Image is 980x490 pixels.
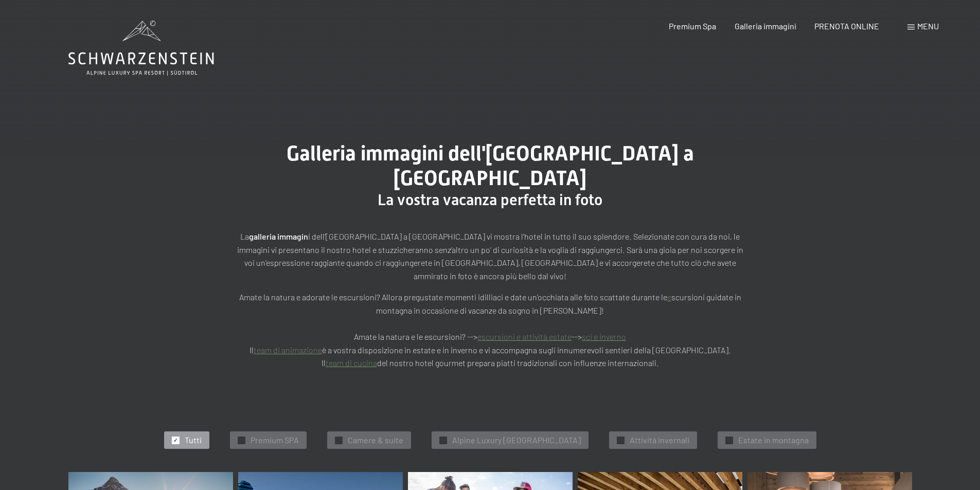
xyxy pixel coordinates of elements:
[735,21,796,31] a: Galleria immagini
[814,21,879,31] a: PRENOTA ONLINE
[233,291,747,370] p: Amate la natura e adorate le escursioni? Allora pregustate momenti idilliaci e date un’occhiata a...
[233,230,747,282] p: La i dell’[GEOGRAPHIC_DATA] a [GEOGRAPHIC_DATA] vi mostra l’hotel in tutto il suo splendore. Sele...
[251,434,299,446] span: Premium SPA
[452,434,581,446] span: Alpine Luxury [GEOGRAPHIC_DATA]
[738,434,809,446] span: Estate in montagna
[173,437,177,444] span: ✓
[254,345,322,355] a: team di animazione
[287,141,694,190] span: Galleria immagini dell'[GEOGRAPHIC_DATA] a [GEOGRAPHIC_DATA]
[336,437,341,444] span: ✓
[185,434,202,446] span: Tutti
[249,231,308,241] strong: galleria immagin
[582,332,626,341] a: sci e inverno
[669,21,716,31] a: Premium Spa
[630,434,689,446] span: Attivitá invernali
[727,437,731,444] span: ✓
[618,437,622,444] span: ✓
[326,358,377,368] a: team di cucina
[917,21,939,31] span: Menu
[477,332,572,341] a: escursioni e attività estate
[667,292,671,302] a: e
[348,434,403,446] span: Camere & suite
[239,437,243,444] span: ✓
[441,437,445,444] span: ✓
[378,191,602,209] span: La vostra vacanza perfetta in foto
